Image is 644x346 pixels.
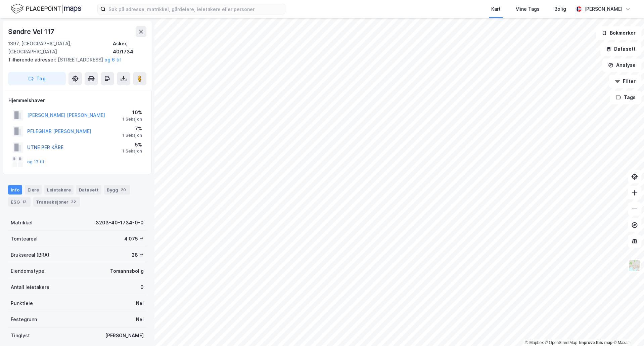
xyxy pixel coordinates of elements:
[21,199,28,205] div: 13
[33,197,80,207] div: Transaksjoner
[600,42,641,56] button: Datasett
[122,133,142,138] div: 1 Seksjon
[8,72,66,85] button: Tag
[8,57,58,62] span: Tilhørende adresser:
[8,26,56,37] div: Søndre Vei 117
[122,148,142,154] div: 1 Seksjon
[609,75,641,88] button: Filter
[104,185,130,194] div: Bygg
[11,283,49,291] div: Antall leietakere
[545,340,578,345] a: OpenStreetMap
[136,299,144,307] div: Nei
[140,283,144,291] div: 0
[11,3,81,15] img: logo.f888ab2527a4732fd821a326f86c7f29.svg
[491,5,501,13] div: Kart
[11,251,49,259] div: Bruksareal (BRA)
[96,219,144,227] div: 3203-40-1734-0-0
[136,315,144,323] div: Nei
[11,332,30,340] div: Tinglyst
[610,314,644,346] iframe: Chat Widget
[132,251,144,259] div: 28 ㎡
[106,4,285,14] input: Søk på adresse, matrikkel, gårdeiere, leietakere eller personer
[8,56,141,64] div: [STREET_ADDRESS]
[610,91,641,104] button: Tags
[44,185,74,194] div: Leietakere
[8,96,146,104] div: Hjemmelshaver
[122,109,142,117] div: 10%
[8,197,31,207] div: ESG
[124,235,144,243] div: 4 075 ㎡
[11,219,33,227] div: Matrikkel
[120,186,127,193] div: 20
[628,259,641,272] img: Z
[584,5,623,13] div: [PERSON_NAME]
[610,314,644,346] div: Kontrollprogram for chat
[105,332,144,340] div: [PERSON_NAME]
[122,141,142,149] div: 5%
[8,185,22,194] div: Info
[554,5,566,13] div: Bolig
[11,267,44,275] div: Eiendomstype
[110,267,144,275] div: Tomannsbolig
[11,315,37,323] div: Festegrunn
[8,40,113,56] div: 1397, [GEOGRAPHIC_DATA], [GEOGRAPHIC_DATA]
[70,199,77,205] div: 32
[113,40,146,56] div: Asker, 40/1734
[515,5,540,13] div: Mine Tags
[122,125,142,133] div: 7%
[25,185,42,194] div: Eiere
[11,235,38,243] div: Tomteareal
[579,340,612,345] a: Improve this map
[602,58,641,72] button: Analyse
[76,185,101,194] div: Datasett
[596,26,641,40] button: Bokmerker
[525,340,544,345] a: Mapbox
[11,299,33,307] div: Punktleie
[122,117,142,122] div: 1 Seksjon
